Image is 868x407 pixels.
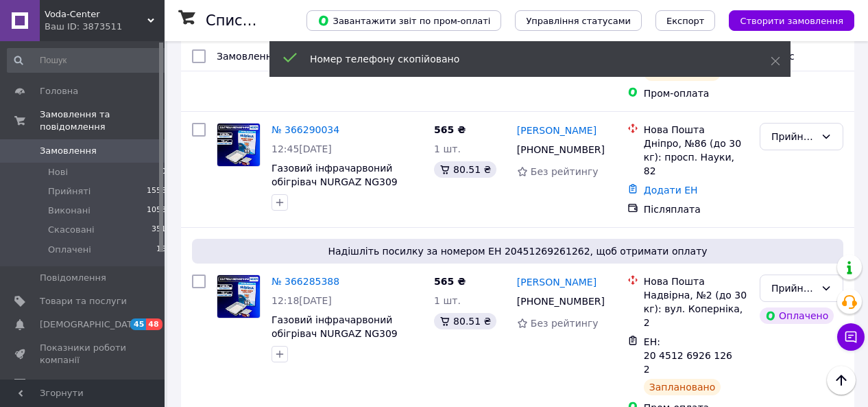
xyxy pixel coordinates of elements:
span: Оплачені [48,244,91,256]
span: Головна [40,85,78,97]
input: Пошук [7,48,167,73]
a: Газовий інфрачарвоний обігрівач NURGAZ NG309 керамічний потужністю 1500Вт [272,314,398,367]
span: Відгуки [40,378,75,391]
span: Voda-Center [45,8,147,21]
span: ЕН: 20 4512 6926 1262 [644,336,732,375]
span: 565 ₴ [434,276,466,287]
span: Експорт [666,16,705,26]
div: Пром-оплата [644,86,749,100]
div: 80.51 ₴ [434,161,496,178]
button: Експорт [655,10,716,31]
span: Без рейтингу [531,166,599,177]
span: Без рейтингу [531,318,599,329]
span: 45 [130,318,146,330]
div: Прийнято [771,129,815,144]
div: 80.51 ₴ [434,313,496,329]
span: Виконані [48,205,91,217]
span: 12:18[DATE] [272,295,332,306]
a: № 366285388 [272,276,339,287]
span: Замовлення [217,51,278,62]
div: [PHONE_NUMBER] [514,292,605,311]
a: Додати ЕН [644,185,698,196]
div: Ваш ID: 3873511 [45,21,165,33]
span: Замовлення [40,145,97,157]
div: Надвірна, №2 (до 30 кг): вул. Коперніка, 2 [644,288,749,329]
a: [PERSON_NAME] [517,275,596,289]
span: 16 [156,244,166,256]
div: Нова Пошта [644,123,749,137]
div: Номер телефону скопійовано [310,52,736,66]
span: 1556 [147,185,166,198]
span: Товари та послуги [40,295,127,307]
a: № 366290034 [272,124,339,135]
span: Завантажити звіт по пром-оплаті [317,14,490,27]
span: 565 ₴ [434,124,466,135]
span: [DEMOGRAPHIC_DATA] [40,318,141,331]
button: Створити замовлення [729,10,854,31]
a: Створити замовлення [715,14,854,25]
span: Скасовані [48,224,95,236]
span: Управління статусами [526,16,631,26]
a: Фото товару [217,275,261,318]
button: Завантажити звіт по пром-оплаті [306,10,501,31]
span: Повідомлення [40,272,106,284]
img: Фото товару [217,124,260,166]
span: Прийняті [48,185,91,198]
span: 1058 [147,205,166,217]
button: Чат з покупцем [837,323,865,351]
span: Показники роботи компанії [40,342,127,367]
div: Прийнято [771,281,815,296]
span: 1 шт. [434,143,461,154]
button: Управління статусами [515,10,642,31]
span: Замовлення та повідомлення [40,108,165,133]
div: Оплачено [760,307,834,324]
div: Дніпро, №86 (до 30 кг): просп. Науки, 82 [644,137,749,178]
span: 48 [146,318,162,330]
span: Надішліть посилку за номером ЕН 20451269261262, щоб отримати оплату [197,244,838,258]
a: Газовий інфрачарвоний обігрівач NURGAZ NG309 керамічний потужністю 1500Вт [272,163,398,215]
div: Післяплата [644,202,749,216]
a: [PERSON_NAME] [517,124,596,137]
div: Нова Пошта [644,275,749,288]
span: 351 [152,224,166,236]
button: Наверх [827,366,856,395]
h1: Список замовлень [206,12,345,29]
a: Фото товару [217,123,261,167]
span: Нові [48,166,68,178]
span: Створити замовлення [740,16,843,26]
span: 1 шт. [434,295,461,306]
img: Фото товару [217,275,260,318]
span: 0 [161,166,166,178]
div: [PHONE_NUMBER] [514,140,605,159]
div: Заплановано [644,379,721,395]
span: 12:45[DATE] [272,143,332,154]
